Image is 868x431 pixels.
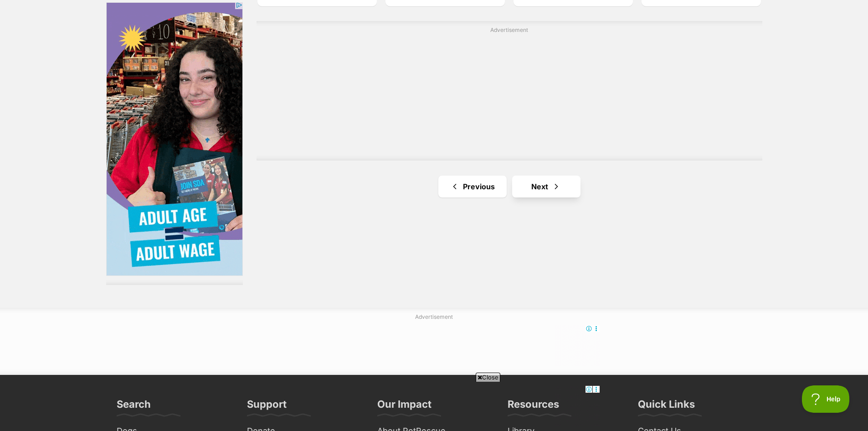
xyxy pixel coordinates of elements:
[117,398,151,416] h3: Search
[802,385,850,413] iframe: Help Scout Beacon - Open
[438,176,507,197] a: Previous page
[247,398,287,416] h3: Support
[268,325,600,366] iframe: Advertisement
[106,2,243,276] iframe: Advertisement
[476,373,500,382] span: Close
[268,385,600,426] iframe: Advertisement
[288,37,730,151] iframe: Advertisement
[512,176,580,197] a: Next page
[638,398,695,416] h3: Quick Links
[257,176,762,197] nav: Pagination
[257,21,762,161] div: Advertisement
